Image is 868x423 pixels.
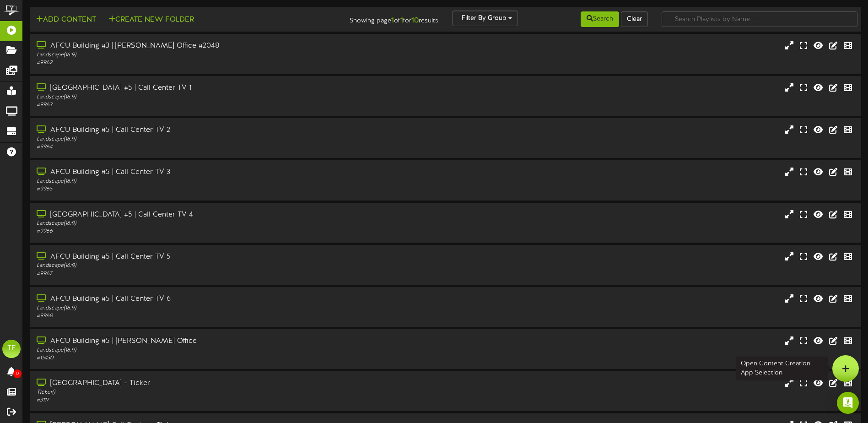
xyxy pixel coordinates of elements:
[37,378,369,389] div: [GEOGRAPHIC_DATA] - Ticker
[37,59,369,67] div: # 9962
[37,51,369,59] div: Landscape ( 16:9 )
[37,304,369,312] div: Landscape ( 16:9 )
[2,340,21,358] div: TF
[37,93,369,101] div: Landscape ( 16:9 )
[621,11,648,27] button: Clear
[37,178,369,185] div: Landscape ( 16:9 )
[37,83,369,93] div: [GEOGRAPHIC_DATA] #5 | Call Center TV 1
[37,228,369,235] div: # 9966
[452,11,518,26] button: Filter By Group
[106,14,197,26] button: Create New Folder
[37,312,369,320] div: # 9968
[37,262,369,270] div: Landscape ( 16:9 )
[37,143,369,151] div: # 9964
[37,252,369,262] div: AFCU Building #5 | Call Center TV 5
[37,210,369,220] div: [GEOGRAPHIC_DATA] #5 | Call Center TV 4
[33,14,99,26] button: Add Content
[37,167,369,178] div: AFCU Building #5 | Call Center TV 3
[400,16,403,25] strong: 1
[581,11,619,27] button: Search
[391,16,394,25] strong: 1
[37,101,369,109] div: # 9963
[837,392,859,414] div: Open Intercom Messenger
[37,389,369,396] div: Ticker ( )
[37,41,369,51] div: AFCU Building #3 | [PERSON_NAME] Office #2048
[13,369,22,378] span: 0
[662,11,857,27] input: -- Search Playlists by Name --
[411,16,419,25] strong: 10
[37,396,369,404] div: # 3117
[37,347,369,354] div: Landscape ( 16:9 )
[37,354,369,362] div: # 15430
[37,220,369,228] div: Landscape ( 16:9 )
[37,125,369,136] div: AFCU Building #5 | Call Center TV 2
[37,136,369,143] div: Landscape ( 16:9 )
[37,294,369,304] div: AFCU Building #5 | Call Center TV 6
[37,185,369,193] div: # 9965
[306,11,445,26] div: Showing page of for results
[37,336,369,347] div: AFCU Building #5 | [PERSON_NAME] Office
[37,270,369,278] div: # 9967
